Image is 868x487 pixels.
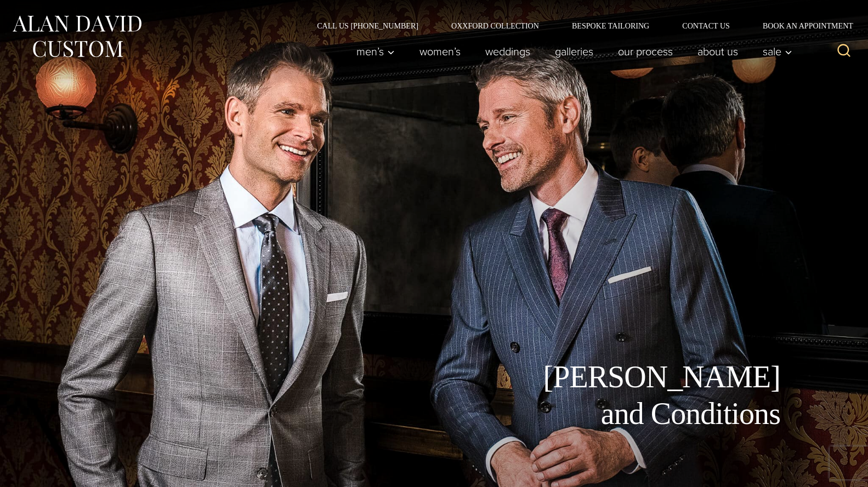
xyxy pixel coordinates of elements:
img: Alan David Custom [11,12,143,61]
button: View Search Form [831,38,857,65]
a: About Us [685,41,751,62]
a: Galleries [543,41,606,62]
nav: Secondary Navigation [300,22,857,30]
a: Call Us [PHONE_NUMBER] [300,22,435,30]
span: Men’s [356,46,395,57]
h1: [PERSON_NAME] and Conditions [534,359,780,432]
a: Oxxford Collection [435,22,555,30]
a: Bespoke Tailoring [555,22,666,30]
a: Book an Appointment [746,22,857,30]
a: Contact Us [666,22,746,30]
a: Our Process [606,41,685,62]
nav: Primary Navigation [344,41,798,62]
a: Women’s [407,41,473,62]
span: Sale [763,46,792,57]
a: weddings [473,41,543,62]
